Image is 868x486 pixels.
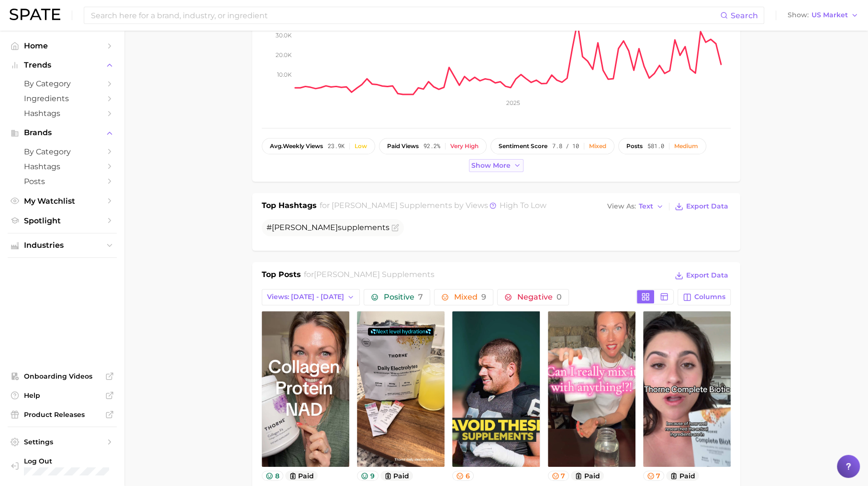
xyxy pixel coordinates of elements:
[481,292,486,301] span: 9
[267,223,389,232] span: #
[24,41,100,50] span: Home
[450,143,479,150] div: Very high
[24,241,100,250] span: Industries
[332,201,452,210] span: [PERSON_NAME] supplements
[454,293,486,301] span: Mixed
[262,471,283,481] button: 8
[277,71,292,78] tspan: 10.0k
[24,177,100,186] span: Posts
[694,293,725,301] span: Columns
[452,471,474,481] button: 6
[8,76,117,91] a: by Category
[548,471,569,481] button: 7
[338,223,389,232] span: supplements
[678,289,731,305] button: Columns
[387,143,419,150] span: paid views
[8,174,117,189] a: Posts
[24,197,100,206] span: My Watchlist
[24,438,100,446] span: Settings
[24,109,100,118] span: Hashtags
[788,12,809,18] span: Show
[618,138,706,154] button: posts581.0Medium
[24,94,100,103] span: Ingredients
[8,435,117,449] a: Settings
[328,143,345,150] span: 23.9k
[8,91,117,106] a: Ingredients
[731,11,758,20] span: Search
[267,293,344,301] span: Views: [DATE] - [DATE]
[262,289,360,305] button: Views: [DATE] - [DATE]
[304,269,434,283] h2: for
[8,454,117,479] a: Log out. Currently logged in with e-mail hannah@spate.nyc.
[24,216,100,225] span: Spotlight
[8,106,117,121] a: Hashtags
[471,162,511,170] span: Show more
[517,293,562,301] span: Negative
[686,271,728,279] span: Export Data
[24,128,100,137] span: Brands
[643,471,665,481] button: 7
[500,201,546,210] span: high to low
[24,372,100,381] span: Onboarding Videos
[262,269,301,283] h1: Top Posts
[607,204,636,209] span: View As
[639,204,653,209] span: Text
[391,224,399,231] button: Flag as miscategorized or irrelevant
[571,471,604,481] button: paid
[672,200,731,213] button: Export Data
[686,202,728,210] span: Export Data
[8,144,117,159] a: by Category
[276,51,292,58] tspan: 20.0k
[272,223,338,232] span: [PERSON_NAME]
[490,138,614,154] button: sentiment score7.8 / 10Mixed
[24,61,100,69] span: Trends
[24,162,100,171] span: Hashtags
[605,200,666,213] button: View AsText
[270,142,283,150] abbr: average
[8,369,117,383] a: Onboarding Videos
[418,292,423,301] span: 7
[785,9,861,22] button: ShowUS Market
[674,143,698,150] div: Medium
[423,143,440,150] span: 92.2%
[8,58,117,72] button: Trends
[8,238,117,253] button: Industries
[24,457,109,465] span: Log Out
[506,99,520,106] tspan: 2025
[812,12,848,18] span: US Market
[666,471,699,481] button: paid
[276,32,292,39] tspan: 30.0k
[8,407,117,422] a: Product Releases
[24,391,100,400] span: Help
[8,388,117,403] a: Help
[626,143,643,150] span: posts
[589,143,606,150] div: Mixed
[262,200,317,213] h1: Top Hashtags
[469,159,523,172] button: Show more
[314,270,434,279] span: [PERSON_NAME] supplements
[10,9,60,20] img: SPATE
[556,292,562,301] span: 0
[8,194,117,208] a: My Watchlist
[262,138,375,154] button: avg.weekly views23.9kLow
[357,471,378,481] button: 9
[8,213,117,228] a: Spotlight
[8,38,117,53] a: Home
[380,471,413,481] button: paid
[24,147,100,156] span: by Category
[24,410,100,419] span: Product Releases
[285,471,318,481] button: paid
[355,143,367,150] div: Low
[384,293,423,301] span: Positive
[379,138,487,154] button: paid views92.2%Very high
[8,159,117,174] a: Hashtags
[8,126,117,140] button: Brands
[552,143,579,150] span: 7.8 / 10
[672,269,731,282] button: Export Data
[647,143,664,150] span: 581.0
[90,7,720,23] input: Search here for a brand, industry, or ingredient
[270,143,323,150] span: weekly views
[320,200,546,213] h2: for by Views
[24,79,100,88] span: by Category
[499,143,547,150] span: sentiment score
